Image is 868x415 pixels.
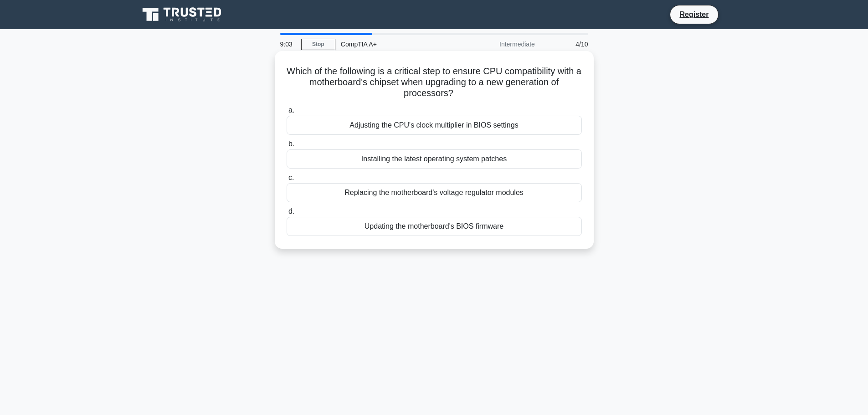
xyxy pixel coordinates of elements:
div: Installing the latest operating system patches [287,149,582,169]
div: 9:03 [275,35,301,53]
span: d. [288,207,294,215]
a: Register [674,9,714,20]
div: Intermediate [461,35,540,53]
div: Updating the motherboard's BIOS firmware [287,217,582,236]
div: 4/10 [540,35,594,53]
h5: Which of the following is a critical step to ensure CPU compatibility with a motherboard's chipse... [286,66,583,99]
div: Adjusting the CPU's clock multiplier in BIOS settings [287,116,582,135]
div: Replacing the motherboard's voltage regulator modules [287,183,582,202]
span: a. [288,106,294,114]
div: CompTIA A+ [335,35,461,53]
span: b. [288,140,294,148]
a: Stop [301,39,335,50]
span: c. [288,174,294,181]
